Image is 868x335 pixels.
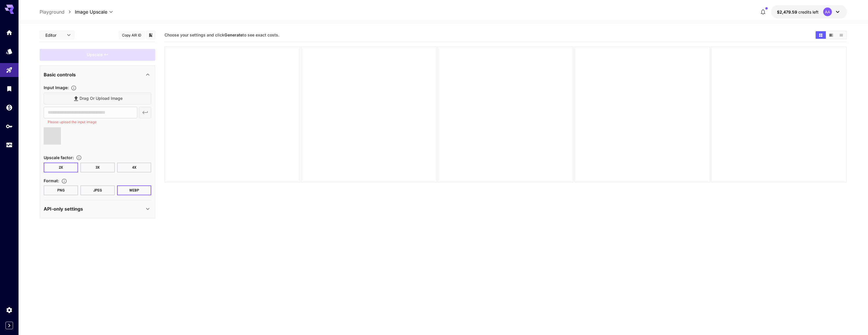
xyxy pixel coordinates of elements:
[45,32,63,38] span: Editor
[59,178,69,184] button: Choose the file format for the output image.
[80,163,115,172] button: 3X
[6,306,13,314] div: Settings
[44,155,74,160] span: Upscale factor :
[816,31,826,39] button: Show media in grid view
[815,31,847,39] div: Show media in grid viewShow media in video viewShow media in list view
[44,205,83,212] p: API-only settings
[836,31,846,39] button: Show media in list view
[5,322,13,329] button: Expand sidebar
[74,155,84,161] button: Choose the level of upscaling to be performed on the image.
[48,119,133,125] p: Please upload the input image
[224,32,243,37] b: Generate
[823,8,832,16] div: AA
[75,8,107,15] span: Image Upscale
[44,71,76,78] p: Basic controls
[777,10,798,14] span: $2,479.59
[165,32,279,37] span: Choose your settings and click to see exact costs.
[44,178,59,183] span: Format :
[117,163,152,172] button: 4X
[6,29,13,36] div: Home
[44,85,69,90] span: Input Image :
[6,48,13,55] div: Models
[6,67,13,74] div: Playground
[40,49,155,61] div: Please fill the prompt
[117,185,152,195] button: WEBP
[6,123,13,130] div: API Keys
[6,85,13,92] div: Library
[80,185,115,195] button: JPEG
[119,31,145,39] button: Copy AIR ID
[777,9,819,15] div: $2,479.59192
[69,85,79,91] button: Specifies the input image to be processed.
[148,32,153,38] button: Add to library
[40,8,75,15] nav: breadcrumb
[44,185,78,195] button: PNG
[44,202,151,216] div: API-only settings
[44,163,78,172] button: 2X
[6,141,13,149] div: Usage
[798,10,819,14] span: credits left
[40,8,64,15] a: Playground
[826,31,836,39] button: Show media in video view
[44,68,151,82] div: Basic controls
[6,104,13,111] div: Wallet
[771,5,847,19] button: $2,479.59192AA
